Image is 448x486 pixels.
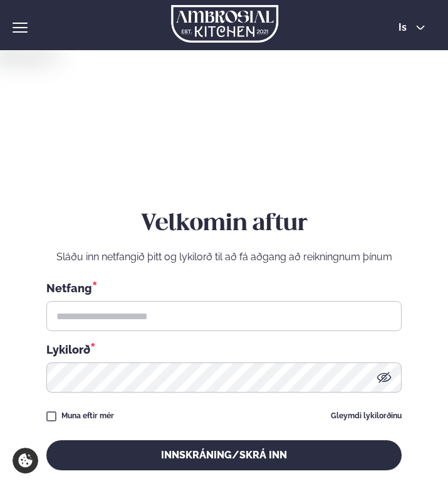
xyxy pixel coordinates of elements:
div: Lykilorð [46,341,402,357]
button: hamburger [13,20,28,35]
span: is [399,23,410,33]
a: Gleymdi lykilorðinu [331,411,402,421]
h2: Velkomin aftur [46,209,402,240]
a: Cookie settings [13,448,38,473]
div: Netfang [46,280,402,296]
img: logo [171,5,278,43]
p: Sláðu inn netfangið þitt og lykilorð til að fá aðgang að reikningnum þínum [46,250,402,265]
button: Innskráning/Skrá inn [46,440,402,470]
button: is [388,23,435,33]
